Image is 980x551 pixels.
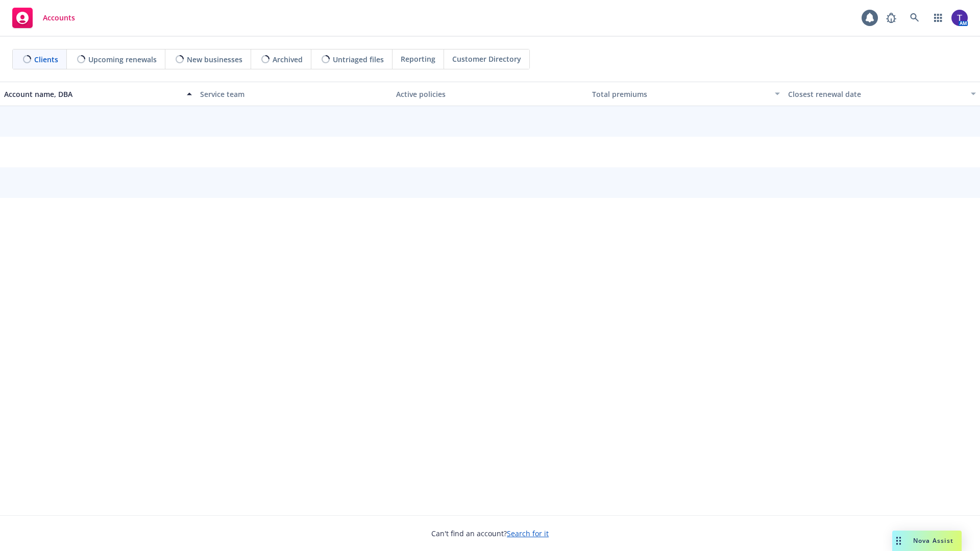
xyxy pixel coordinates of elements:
[333,54,384,65] span: Untriaged files
[788,89,965,99] div: Closest renewal date
[43,14,75,22] span: Accounts
[507,529,549,538] a: Search for it
[452,54,521,64] span: Customer Directory
[928,8,948,28] a: Switch app
[431,528,549,539] span: Can't find an account?
[392,82,588,106] button: Active policies
[273,54,303,65] span: Archived
[200,89,388,99] div: Service team
[892,531,962,551] button: Nova Assist
[904,8,925,28] a: Search
[881,8,901,28] a: Report a Bug
[396,89,584,99] div: Active policies
[913,536,953,545] span: Nova Assist
[592,89,769,99] div: Total premiums
[196,82,392,106] button: Service team
[892,531,905,551] div: Drag to move
[401,54,435,64] span: Reporting
[88,54,157,65] span: Upcoming renewals
[4,89,181,99] div: Account name, DBA
[588,82,784,106] button: Total premiums
[784,82,980,106] button: Closest renewal date
[8,4,79,32] a: Accounts
[34,54,58,65] span: Clients
[951,10,968,26] img: photo
[187,54,242,65] span: New businesses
